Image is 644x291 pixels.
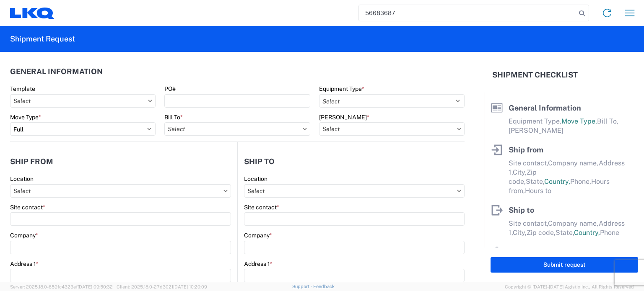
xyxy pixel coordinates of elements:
[319,113,369,121] label: [PERSON_NAME]
[526,178,544,185] span: State,
[10,260,39,268] label: Address 1
[492,70,578,80] h2: Shipment Checklist
[244,184,465,198] input: Select
[10,203,45,211] label: Site contact
[173,284,207,289] span: [DATE] 10:20:09
[491,257,638,273] button: Submit request
[164,113,183,121] label: Bill To
[509,206,534,214] span: Ship to
[10,113,41,121] label: Move Type
[513,229,527,237] span: City,
[244,157,275,166] h2: Ship to
[525,187,551,195] span: Hours to
[10,232,38,239] label: Company
[505,283,634,291] span: Copyright © [DATE]-[DATE] Agistix Inc., All Rights Reserved
[513,168,527,176] span: City,
[244,260,273,268] label: Address 1
[292,284,313,289] a: Support
[10,94,156,108] input: Select
[561,117,597,125] span: Move Type,
[117,284,207,289] span: Client: 2025.18.0-27d3021
[10,34,75,44] h2: Shipment Request
[10,175,34,183] label: Location
[359,5,576,21] input: Shipment, tracking or reference number
[556,229,574,237] span: State,
[600,229,619,237] span: Phone
[78,284,113,289] span: [DATE] 09:50:32
[319,85,364,93] label: Equipment Type
[244,203,279,211] label: Site contact
[10,67,103,76] h2: General Information
[548,219,599,227] span: Company name,
[509,126,563,134] span: [PERSON_NAME]
[548,159,599,167] span: Company name,
[509,159,548,167] span: Site contact,
[574,229,600,237] span: Country,
[164,85,176,93] label: PO#
[244,232,272,239] label: Company
[544,178,570,185] span: Country,
[313,284,335,289] a: Feedback
[509,117,561,125] span: Equipment Type,
[10,284,113,289] span: Server: 2025.18.0-659fc4323ef
[570,178,591,185] span: Phone,
[244,175,267,183] label: Location
[527,229,556,237] span: Zip code,
[597,117,618,125] span: Bill To,
[509,103,581,112] span: General Information
[509,219,548,227] span: Site contact,
[164,122,310,136] input: Select
[10,184,231,198] input: Select
[319,122,465,136] input: Select
[509,145,543,154] span: Ship from
[10,157,53,166] h2: Ship from
[10,85,35,93] label: Template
